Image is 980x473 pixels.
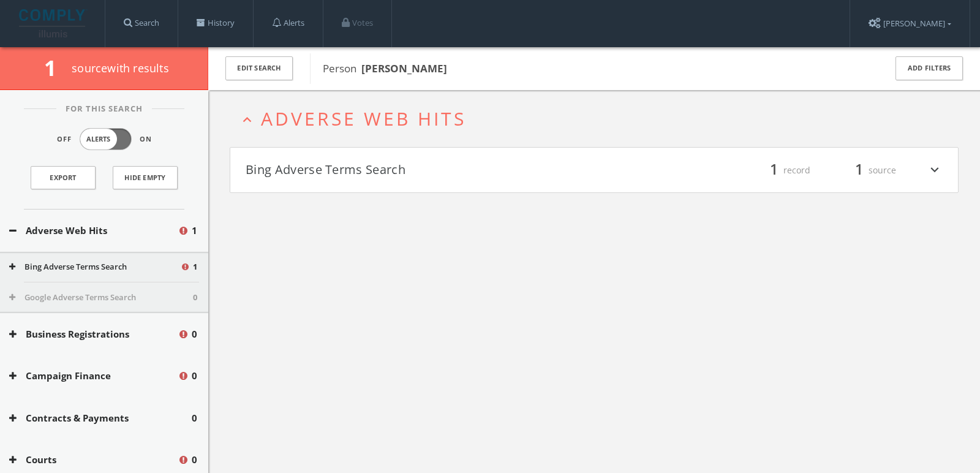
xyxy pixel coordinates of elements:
[9,224,178,238] button: Adverse Web Hits
[140,134,152,145] span: On
[225,56,293,80] button: Edit Search
[56,103,152,115] span: For This Search
[261,106,466,131] span: Adverse Web Hits
[57,134,72,145] span: Off
[895,56,963,80] button: Add Filters
[850,159,869,181] span: 1
[737,160,810,181] div: record
[9,411,192,425] button: Contracts & Payments
[9,369,178,383] button: Campaign Finance
[192,369,197,383] span: 0
[246,160,594,181] button: Bing Adverse Terms Search
[9,292,193,304] button: Google Adverse Terms Search
[192,224,197,238] span: 1
[192,453,197,467] span: 0
[192,327,197,341] span: 0
[323,61,447,75] span: Person
[19,9,88,37] img: illumis
[927,160,943,181] i: expand_more
[31,166,96,189] a: Export
[361,61,447,75] b: [PERSON_NAME]
[9,327,178,341] button: Business Registrations
[9,261,180,273] button: Bing Adverse Terms Search
[239,112,255,128] i: expand_less
[72,61,169,75] span: source with results
[9,453,178,467] button: Courts
[113,166,178,189] button: Hide Empty
[239,108,959,129] button: expand_lessAdverse Web Hits
[764,159,783,181] span: 1
[823,160,896,181] div: source
[44,53,67,82] span: 1
[193,292,197,304] span: 0
[192,411,197,425] span: 0
[193,261,197,273] span: 1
